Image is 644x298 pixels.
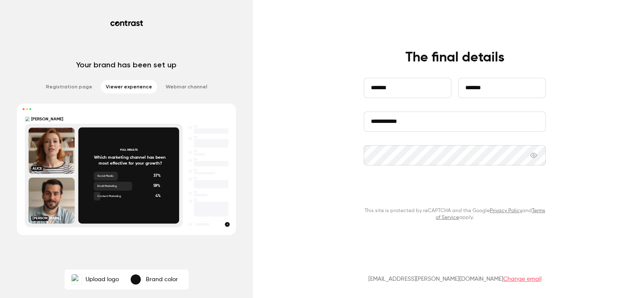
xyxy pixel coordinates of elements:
a: Change email [503,276,542,282]
button: Brand color [124,271,187,288]
li: Viewer experience [101,80,157,93]
h4: The final details [405,49,504,66]
p: This site is protected by reCAPTCHA and the Google and apply. [364,208,546,221]
p: Your brand has been set up [76,60,177,70]
label: Perron rigotUpload logo [66,271,124,288]
p: [EMAIL_ADDRESS][PERSON_NAME][DOMAIN_NAME] [368,275,542,283]
button: Continue [364,181,546,201]
p: Brand color [146,275,178,284]
a: Privacy Policy [490,208,522,213]
img: Perron rigot [72,274,82,285]
a: Terms of Service [436,208,545,220]
li: Webinar channel [161,80,212,93]
li: Registration page [41,80,97,93]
